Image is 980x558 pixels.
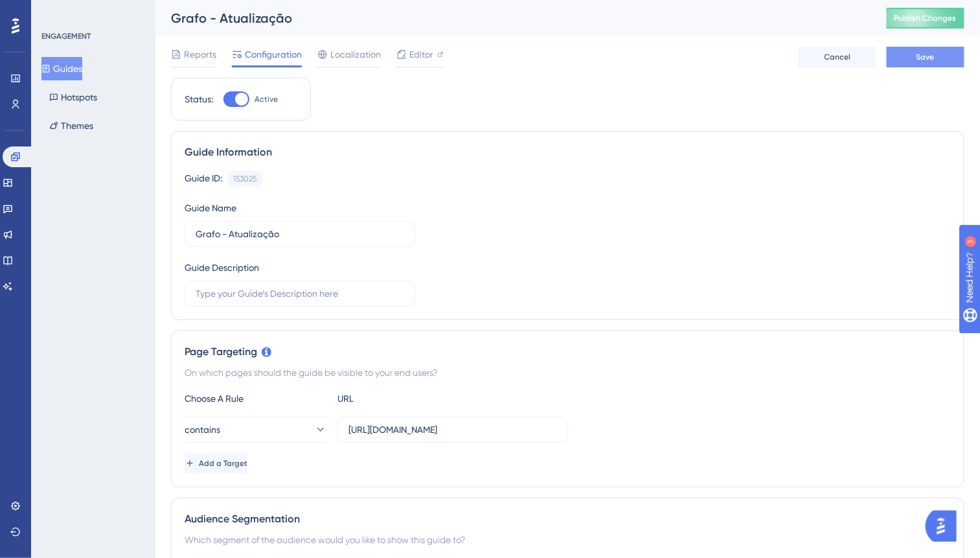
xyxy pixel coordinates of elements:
[245,47,302,62] span: Configuration
[199,458,247,469] span: Add a Target
[348,423,557,437] input: yourwebsite.com/path
[41,31,91,41] div: ENGAGEMENT
[41,57,82,80] button: Guides
[887,47,964,67] button: Save
[90,6,94,17] div: 3
[185,344,951,360] div: Page Targeting
[196,227,404,241] input: Type your Guide’s Name here
[185,532,951,548] div: Which segment of the audience would you like to show this guide to?
[926,507,964,546] iframe: UserGuiding AI Assistant Launcher
[185,417,327,443] button: contains
[799,47,876,67] button: Cancel
[171,9,854,27] div: Grafo - Atualização
[41,114,101,137] button: Themes
[255,94,278,104] span: Active
[196,286,404,301] input: Type your Guide’s Description here
[185,511,951,527] div: Audience Segmentation
[409,47,433,62] span: Editor
[185,391,327,406] div: Choose A Rule
[917,52,935,62] span: Save
[185,453,247,474] button: Add a Target
[185,200,236,216] div: Guide Name
[41,86,105,109] button: Hotspots
[895,13,957,23] span: Publish Changes
[185,145,951,160] div: Guide Information
[337,391,480,406] div: URL
[185,422,220,437] span: contains
[233,174,256,184] div: 153025
[825,52,851,62] span: Cancel
[30,3,81,19] span: Need Help?
[330,47,381,62] span: Localization
[185,260,259,275] div: Guide Description
[184,47,216,62] span: Reports
[185,365,951,380] div: On which pages should the guide be visible to your end users?
[887,8,964,29] button: Publish Changes
[185,170,222,187] div: Guide ID:
[185,91,213,107] div: Status:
